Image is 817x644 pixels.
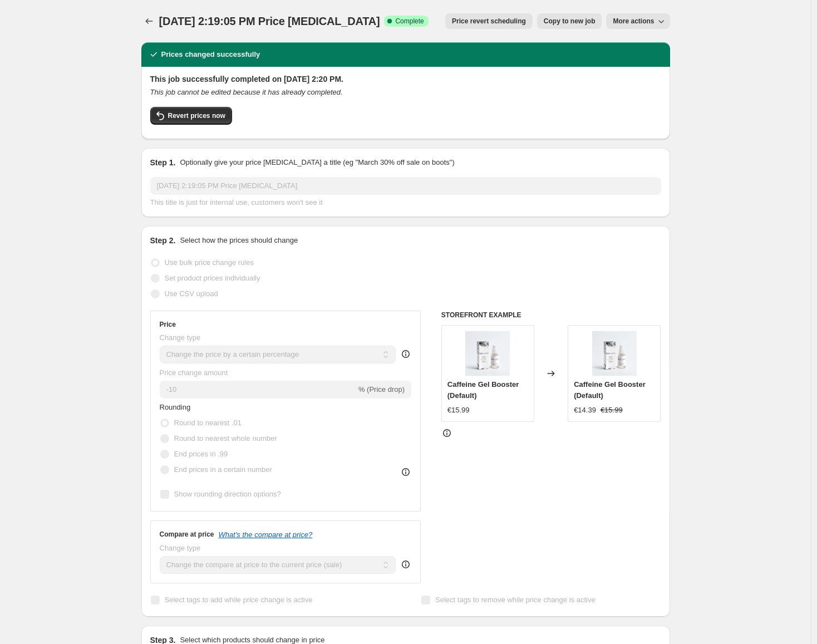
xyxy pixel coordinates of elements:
[159,15,380,27] span: [DATE] 2:19:05 PM Price [MEDICAL_DATA]
[400,559,411,570] div: help
[180,235,298,246] p: Select how the prices should change
[160,320,176,329] h3: Price
[174,465,272,474] span: End prices in a certain number
[150,235,176,246] h2: Step 2.
[544,17,595,26] span: Copy to new job
[592,331,637,376] img: Lq41TFccFowlV87EABWKv0V-pAsuZYYh_80x.jpg
[150,157,176,168] h2: Step 1.
[150,73,661,85] h2: This job successfully completed on [DATE] 2:20 PM.
[447,380,519,400] span: Caffeine Gel Booster (Default)
[160,333,201,342] span: Change type
[150,107,232,125] button: Revert prices now
[574,380,646,400] span: Caffeine Gel Booster (Default)
[165,258,254,267] span: Use bulk price change rules
[601,405,623,416] strike: €15.99
[161,49,260,60] h2: Prices changed successfully
[160,403,191,411] span: Rounding
[435,596,595,604] span: Select tags to remove while price change is active
[445,13,533,29] button: Price revert scheduling
[168,111,225,120] span: Revert prices now
[613,17,654,26] span: More actions
[165,274,260,282] span: Set product prices individually
[574,405,596,416] div: €14.39
[465,331,510,376] img: Lq41TFccFowlV87EABWKv0V-pAsuZYYh_80x.jpg
[400,348,411,360] div: help
[160,381,356,399] input: -15
[358,385,405,394] span: % (Price drop)
[174,434,277,443] span: Round to nearest whole number
[165,596,313,604] span: Select tags to add while price change is active
[180,157,454,168] p: Optionally give your price [MEDICAL_DATA] a title (eg "March 30% off sale on boots")
[160,530,214,539] h3: Compare at price
[141,13,157,29] button: Price change jobs
[150,198,323,207] span: This title is just for internal use, customers won't see it
[160,544,201,552] span: Change type
[160,368,228,377] span: Price change amount
[174,490,281,498] span: Show rounding direction options?
[395,17,424,26] span: Complete
[150,88,343,96] i: This job cannot be edited because it has already completed.
[452,17,526,26] span: Price revert scheduling
[441,311,661,319] h6: STOREFRONT EXAMPLE
[537,13,602,29] button: Copy to new job
[174,419,242,427] span: Round to nearest .01
[165,289,218,298] span: Use CSV upload
[150,177,661,195] input: 30% off holiday sale
[606,13,670,29] button: More actions
[219,530,313,539] button: What's the compare at price?
[174,450,228,458] span: End prices in .99
[447,405,470,416] div: €15.99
